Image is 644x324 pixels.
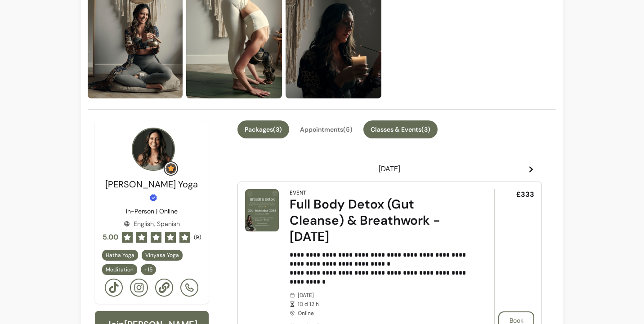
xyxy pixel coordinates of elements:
span: Meditation [106,266,134,273]
button: Appointments(5) [293,120,360,138]
span: + 15 [143,266,154,273]
span: ( 9 ) [194,234,201,241]
button: Classes & Events(3) [363,120,438,138]
div: English, Spanish [124,219,180,228]
span: 10 d 12 h [298,301,470,308]
span: Hatha Yoga [106,252,134,259]
div: Full Body Detox (Gut Cleanse) & Breathwork - [DATE] [290,196,470,245]
span: [PERSON_NAME] Yoga [105,178,198,190]
button: Packages(3) [237,120,289,138]
span: 5.00 [103,232,118,243]
div: [DATE] Online [290,292,470,317]
span: £333 [516,189,534,200]
div: Event [290,189,306,196]
img: Provider image [132,128,175,171]
span: Vinyasa Yoga [145,252,179,259]
img: Grow [165,163,176,174]
header: [DATE] [237,160,542,178]
img: Full Body Detox (Gut Cleanse) & Breathwork - Sept 2025 [245,189,279,231]
p: In-Person | Online [126,207,178,216]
